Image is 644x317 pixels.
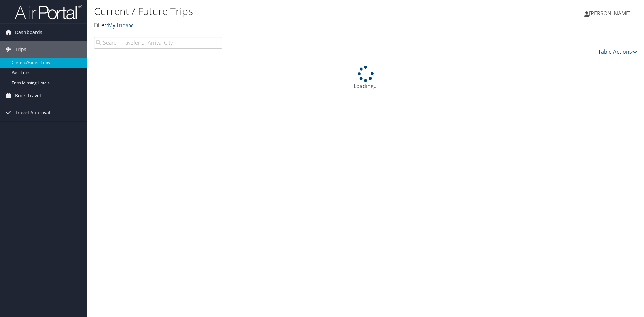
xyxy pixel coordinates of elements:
span: Travel Approval [15,104,50,121]
span: [PERSON_NAME] [589,10,631,17]
span: Trips [15,41,26,58]
a: Table Actions [598,48,637,55]
p: Filter: [94,21,456,30]
a: My trips [108,21,134,29]
div: Loading... [94,66,637,90]
img: airportal-logo.png [15,4,82,20]
h1: Current / Future Trips [94,4,456,18]
input: Search Traveler or Arrival City [94,37,222,49]
a: [PERSON_NAME] [584,3,637,23]
span: Book Travel [15,87,41,104]
span: Dashboards [15,24,42,41]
